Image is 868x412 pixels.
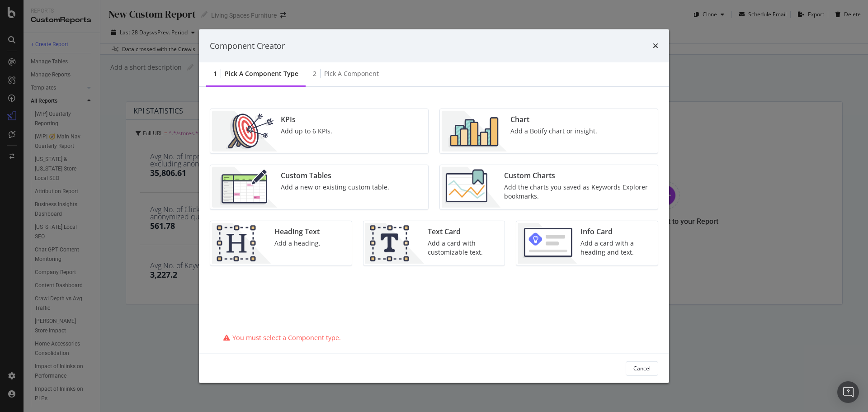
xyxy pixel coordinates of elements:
[580,227,652,237] div: Info Card
[212,167,277,208] img: CzM_nd8v.png
[313,69,316,78] div: 2
[365,223,424,264] img: CIPqJSrR.png
[225,69,298,78] div: Pick a Component type
[428,239,500,257] div: Add a card with customizable text.
[281,114,332,125] div: KPIs
[274,227,321,237] div: Heading Text
[510,127,597,136] div: Add a Botify chart or insight.
[442,111,507,152] img: BHjNRGjj.png
[653,40,658,52] div: times
[504,183,652,201] div: Add the charts you saved as Keywords Explorer bookmarks.
[442,167,500,208] img: Chdk0Fza.png
[274,239,321,248] div: Add a heading.
[324,69,379,78] div: Pick a Component
[232,333,341,342] span: You must select a Component type.
[510,114,597,125] div: Chart
[428,227,500,237] div: Text Card
[281,170,389,181] div: Custom Tables
[213,69,217,78] div: 1
[212,223,271,264] img: CtJ9-kHf.png
[212,111,277,152] img: __UUOcd1.png
[518,223,577,264] img: 9fcGIRyhgxRLRpur6FCk681sBQ4rDmX99LnU5EkywwAAAAAElFTkSuQmCC
[199,29,669,383] div: modal
[837,381,859,403] div: Open Intercom Messenger
[210,40,285,52] div: Component Creator
[504,170,652,181] div: Custom Charts
[281,127,332,136] div: Add up to 6 KPIs.
[633,365,651,372] div: Cancel
[281,183,389,192] div: Add a new or existing custom table.
[626,361,658,376] button: Cancel
[580,239,652,257] div: Add a card with a heading and text.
